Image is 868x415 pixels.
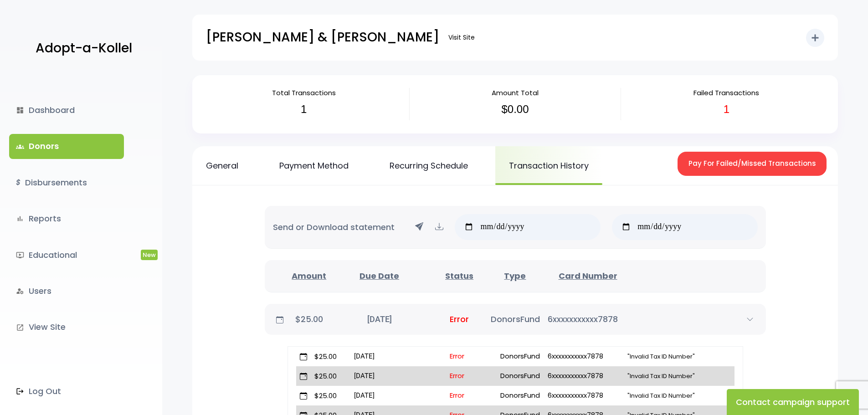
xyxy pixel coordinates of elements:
td: DonorsFund [497,347,544,366]
button: Pay For Failed/Missed Transactions [678,152,827,176]
a: Payment Method [266,146,362,185]
a: Visit Site [444,29,479,46]
p: [PERSON_NAME] & [PERSON_NAME] [206,26,439,49]
span: groups [16,143,24,151]
div: Card Number [539,270,637,282]
i: add [810,32,821,43]
span: New [141,250,158,260]
p: $25.00 [314,370,347,382]
div: Amount [287,270,331,282]
p: Adopt-a-Kollel [36,37,132,60]
div: [DATE] [354,351,435,362]
span: Error [442,313,476,325]
i: dashboard [16,106,24,114]
i: manage_accounts [16,287,24,295]
span: Error [442,371,472,380]
i: ondemand_video [16,251,24,259]
div: Send or Download statement [265,206,766,249]
p: $25.00 [314,350,347,363]
a: Recurring Schedule [376,146,482,185]
a: launchView Site [9,315,124,339]
a: groupsDonors [9,134,124,159]
div: [DATE] [331,313,428,325]
a: Log Out [9,379,124,404]
div: 6xxxxxxxxxxx7878 [539,313,627,325]
td: DonorsFund [497,366,544,386]
i: $ [16,176,21,190]
td: DonorsFund [497,386,544,405]
span: Amount Total [492,88,539,97]
h3: $0.00 [416,103,614,116]
div: [DATE] [354,371,435,381]
span: "Invalid Tax ID Number" [627,391,695,400]
a: dashboardDashboard [9,98,124,123]
p: $25.00 [287,312,331,327]
div: Status [428,270,491,282]
p: $25.00 [314,389,347,402]
td: 6xxxxxxxxxxx7878 [544,386,624,405]
div: Due Date [331,270,428,282]
a: Transaction History [495,146,602,185]
h3: 1 [205,103,402,116]
button: Contact campaign support [727,389,859,415]
span: Total Transactions [272,88,336,97]
a: Adopt-a-Kollel [31,26,132,71]
a: bar_chartReports [9,206,124,231]
span: Error [442,351,472,361]
span: Failed Transactions [693,88,759,97]
a: $Disbursements [9,170,124,195]
a: ondemand_videoEducationalNew [9,243,124,267]
td: 6xxxxxxxxxxx7878 [544,347,624,366]
h3: 1 [628,103,825,116]
td: 6xxxxxxxxxxx7878 [544,366,624,386]
i: bar_chart [16,215,24,223]
span: Error [442,390,472,400]
span: "Invalid Tax ID Number" [627,352,695,361]
span: "Invalid Tax ID Number" [627,372,695,380]
button: add [806,29,824,47]
i: launch [16,323,24,332]
a: manage_accountsUsers [9,279,124,303]
div: Type [491,270,539,282]
div: DonorsFund [491,313,539,325]
a: General [192,146,252,185]
div: [DATE] [354,390,435,401]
